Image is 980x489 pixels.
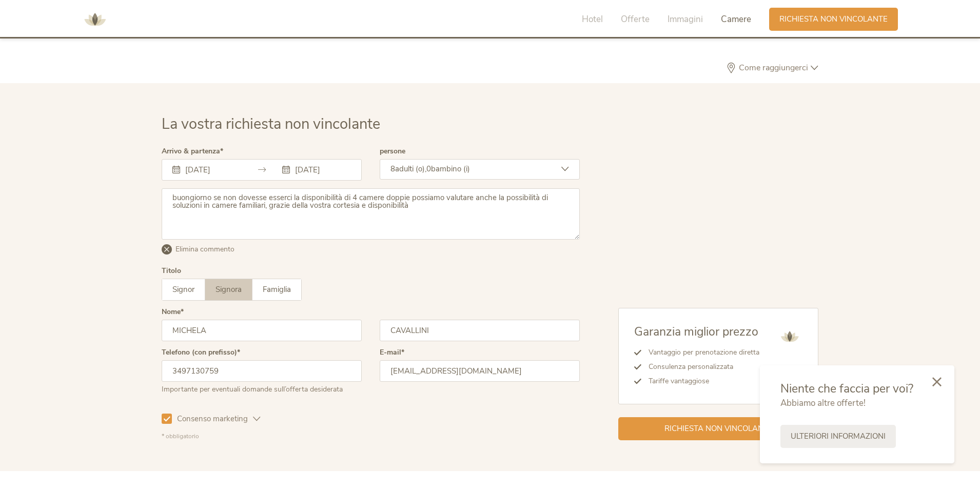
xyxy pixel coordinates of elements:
input: Nome [162,320,362,341]
span: Richiesta non vincolante [779,14,888,25]
li: Vantaggio per prenotazione diretta [641,345,759,360]
span: Famiglia [263,284,291,295]
span: La vostra richiesta non vincolante [162,114,380,134]
span: Immagini [668,13,703,25]
span: Signora [215,284,242,295]
label: persone [380,148,405,155]
span: Niente che faccia per voi? [780,381,913,397]
input: Cognome [380,320,580,341]
span: Hotel [582,13,603,25]
span: Elimina commento [175,244,234,255]
a: AMONTI & LUNARIS Wellnessresort [80,15,110,23]
img: AMONTI & LUNARIS Wellnessresort [777,324,802,349]
input: E-mail [380,360,580,382]
img: AMONTI & LUNARIS Wellnessresort [80,4,110,35]
input: Partenza [292,165,351,175]
label: Arrivo & partenza [162,148,223,155]
span: Camere [721,13,751,25]
div: Importante per eventuali domande sull’offerta desiderata [162,382,362,395]
span: Garanzia miglior prezzo [634,324,758,340]
span: Offerte [621,13,650,25]
label: Telefono (con prefisso) [162,349,240,356]
span: Abbiamo altre offerte! [780,397,866,409]
li: Consulenza personalizzata [641,360,759,374]
div: Titolo [162,267,181,275]
li: Tariffe vantaggiose [641,374,759,388]
input: Arrivo [183,165,241,175]
span: 0 [426,164,431,174]
div: * obbligatorio [162,432,580,441]
span: Consenso marketing [172,414,253,424]
span: adulti (o), [395,164,426,174]
span: Signor [172,284,194,295]
span: Richiesta non vincolante [664,423,773,434]
span: bambino (i) [431,164,470,174]
input: Telefono (con prefisso) [162,360,362,382]
a: Ulteriori informazioni [780,425,896,448]
span: 8 [390,164,395,174]
label: Nome [162,308,184,316]
span: Ulteriori informazioni [791,431,886,442]
span: Come raggiungerci [736,64,811,72]
label: E-mail [380,349,404,356]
